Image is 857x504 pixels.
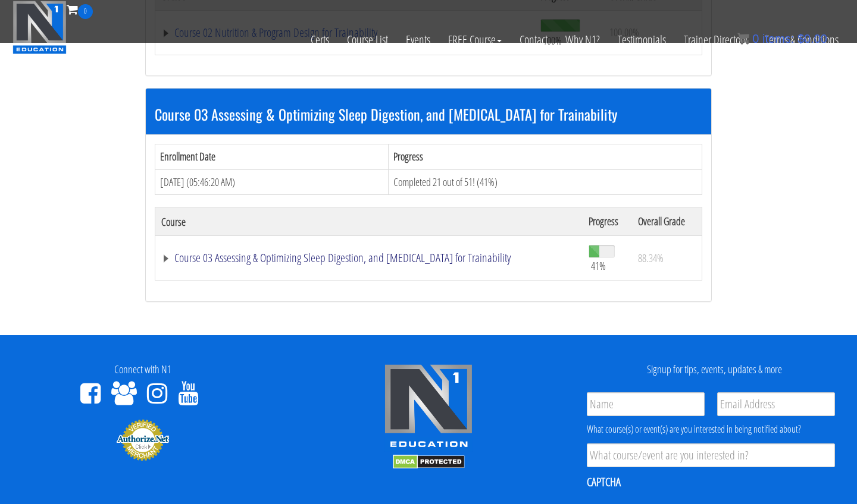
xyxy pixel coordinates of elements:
td: 88.34% [632,236,702,281]
a: 0 [67,1,93,17]
h4: Signup for tips, events, updates & more [580,364,848,376]
span: $ [797,32,804,45]
span: 41% [591,259,606,272]
a: FREE Course [439,19,511,61]
a: Terms & Conditions [756,19,847,61]
input: Email Address [717,392,835,416]
h4: Connect with N1 [9,364,277,376]
th: Overall Grade [632,207,702,236]
th: Progress [389,144,702,169]
img: n1-edu-logo [384,364,473,452]
a: Trainer Directory [675,19,756,61]
img: DMCA.com Protection Status [393,455,465,469]
a: Contact [511,19,556,61]
a: 0 items: $0.00 [737,32,827,45]
th: Course [155,207,583,236]
td: Completed 21 out of 51! (41%) [389,169,702,195]
th: Progress [583,207,632,236]
a: Testimonials [609,19,675,61]
span: 0 [752,32,759,45]
img: icon11.png [737,33,749,45]
bdi: 0.00 [797,32,827,45]
a: Why N1? [556,19,609,61]
h3: Course 03 Assessing & Optimizing Sleep Digestion, and [MEDICAL_DATA] for Trainability [155,106,702,122]
span: items: [762,32,794,45]
a: Certs [302,19,338,61]
label: CAPTCHA [587,474,621,490]
a: Events [397,19,439,61]
img: n1-education [12,1,67,54]
input: Name [587,392,705,416]
a: Course 03 Assessing & Optimizing Sleep Digestion, and [MEDICAL_DATA] for Trainability [161,252,577,264]
span: 0 [78,4,93,19]
input: What course/event are you interested in? [587,443,835,467]
th: Enrollment Date [155,144,389,169]
img: Authorize.Net Merchant - Click to Verify [116,418,170,461]
div: What course(s) or event(s) are you interested in being notified about? [587,422,835,436]
a: Course List [338,19,397,61]
td: [DATE] (05:46:20 AM) [155,169,389,195]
